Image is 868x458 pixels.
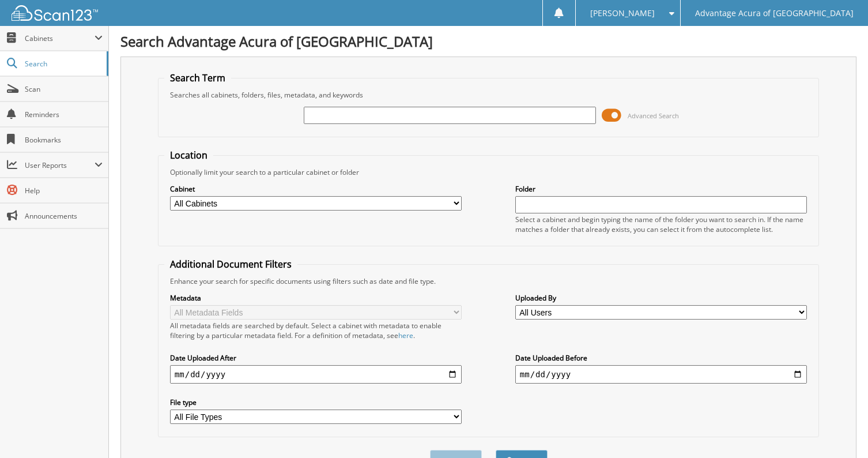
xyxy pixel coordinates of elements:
[164,167,813,177] div: Optionally limit your search to a particular cabinet or folder
[628,111,679,120] span: Advanced Search
[695,10,854,17] span: Advantage Acura of [GEOGRAPHIC_DATA]
[515,184,807,194] label: Folder
[515,365,807,384] input: end
[398,331,413,340] a: here
[164,149,213,162] legend: Location
[164,72,231,84] legend: Search Term
[170,184,462,194] label: Cabinet
[25,33,95,43] span: Cabinets
[25,186,103,196] span: Help
[12,5,98,21] img: scan123-logo-white.svg
[164,276,813,286] div: Enhance your search for specific documents using filters such as date and file type.
[170,321,462,340] div: All metadata fields are searched by default. Select a cabinet with metadata to enable filtering b...
[515,353,807,363] label: Date Uploaded Before
[120,32,856,51] h1: Search Advantage Acura of [GEOGRAPHIC_DATA]
[170,365,462,384] input: start
[590,10,655,17] span: [PERSON_NAME]
[25,84,103,94] span: Scan
[170,397,462,407] label: File type
[170,293,462,303] label: Metadata
[25,110,103,119] span: Reminders
[25,59,101,69] span: Search
[164,258,297,271] legend: Additional Document Filters
[515,293,807,303] label: Uploaded By
[515,215,807,234] div: Select a cabinet and begin typing the name of the folder you want to search in. If the name match...
[170,353,462,363] label: Date Uploaded After
[25,160,95,170] span: User Reports
[25,211,103,221] span: Announcements
[25,135,103,145] span: Bookmarks
[164,90,813,100] div: Searches all cabinets, folders, files, metadata, and keywords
